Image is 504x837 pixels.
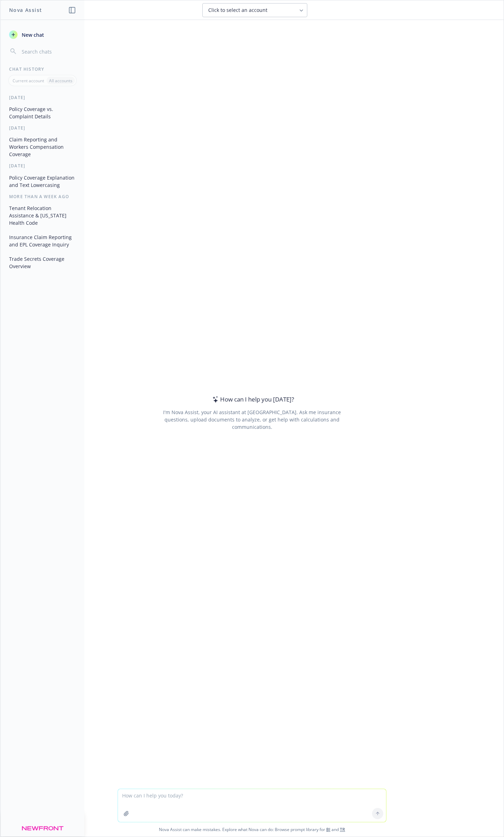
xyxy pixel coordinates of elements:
div: Chat History [1,66,84,72]
div: I'm Nova Assist, your AI assistant at [GEOGRAPHIC_DATA]. Ask me insurance questions, upload docum... [153,409,350,431]
button: New chat [6,28,79,41]
button: Insurance Claim Reporting and EPL Coverage Inquiry [6,231,79,250]
p: Current account [13,78,44,84]
span: Nova Assist can make mistakes. Explore what Nova can do: Browse prompt library for and [3,822,501,837]
div: How can I help you [DATE]? [210,395,294,404]
span: New chat [20,31,44,39]
button: Policy Coverage Explanation and Text Lowercasing [6,172,79,191]
a: BI [326,826,330,832]
button: Click to select an account [202,3,307,17]
button: Claim Reporting and Workers Compensation Coverage [6,134,79,160]
span: Click to select an account [208,7,267,14]
div: [DATE] [1,163,84,169]
div: [DATE] [1,95,84,100]
a: TR [340,826,345,832]
button: Tenant Relocation Assistance & [US_STATE] Health Code [6,202,79,229]
p: All accounts [49,78,72,84]
button: Trade Secrets Coverage Overview [6,253,79,272]
div: [DATE] [1,125,84,131]
input: Search chats [20,47,76,56]
div: More than a week ago [1,194,84,200]
h1: Nova Assist [9,6,42,14]
button: Policy Coverage vs. Complaint Details [6,103,79,122]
